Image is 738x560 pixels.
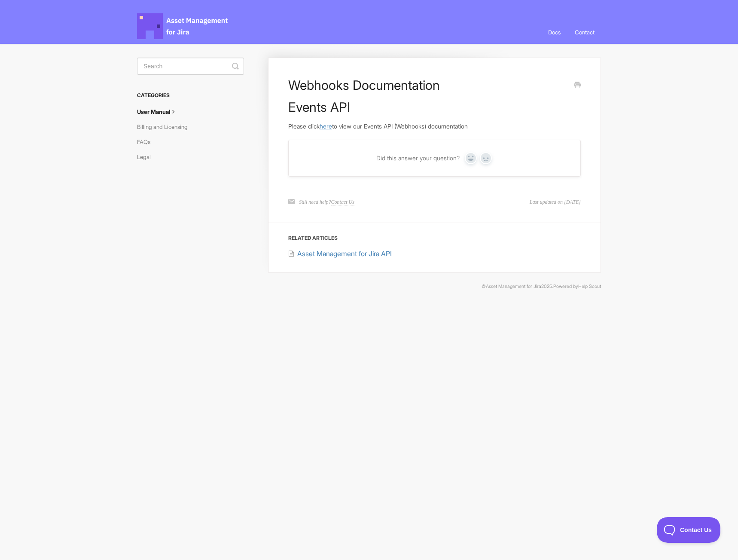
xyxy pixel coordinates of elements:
[288,99,581,115] h1: Events API
[137,283,601,291] p: © 2025.
[137,105,184,119] a: User Manual
[376,154,460,162] span: Did this answer your question?
[574,81,581,90] a: Print this Article
[137,13,229,39] span: Asset Management for Jira Docs
[553,284,601,289] span: Powered by
[542,21,567,44] a: Docs
[486,284,541,289] a: Asset Management for Jira
[288,249,392,258] a: Asset Management for Jira API
[137,120,194,134] a: Billing and Licensing
[657,517,721,543] iframe: Toggle Customer Support
[578,284,601,289] a: Help Scout
[137,150,157,164] a: Legal
[137,88,244,103] h3: Categories
[137,135,157,149] a: FAQs
[568,21,601,44] a: Contact
[530,198,581,206] time: Last updated on [DATE]
[299,198,354,206] p: Still need help?
[137,58,244,75] input: Search
[288,234,581,242] h3: Related Articles
[320,122,332,130] a: here
[331,199,354,205] a: Contact Us
[297,249,392,258] span: Asset Management for Jira API
[288,77,568,93] h1: Webhooks Documentation
[288,122,581,131] p: Please click to view our Events API (Webhooks) documentation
